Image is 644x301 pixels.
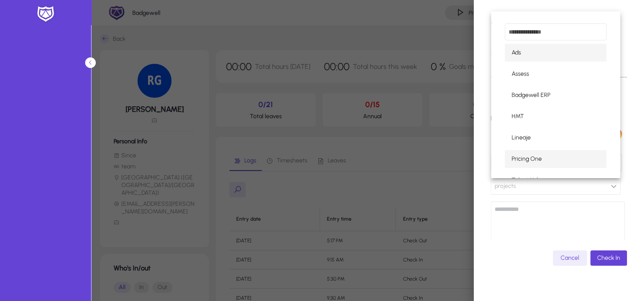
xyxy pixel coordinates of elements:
[505,129,607,147] mat-option: Lineaje
[512,175,540,185] span: Talent Hub
[505,23,607,40] input: dropdown search
[512,48,521,58] span: Ads
[505,108,607,125] mat-option: HMT
[512,90,550,100] span: Badgewell ERP
[512,69,529,79] span: Assess
[505,86,607,104] mat-option: Badgewell ERP
[512,111,524,122] span: HMT
[505,150,607,168] mat-option: Pricing One
[512,133,531,143] span: Lineaje
[505,44,607,62] mat-option: Ads
[505,171,607,189] mat-option: Talent Hub
[505,65,607,83] mat-option: Assess
[512,154,542,164] span: Pricing One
